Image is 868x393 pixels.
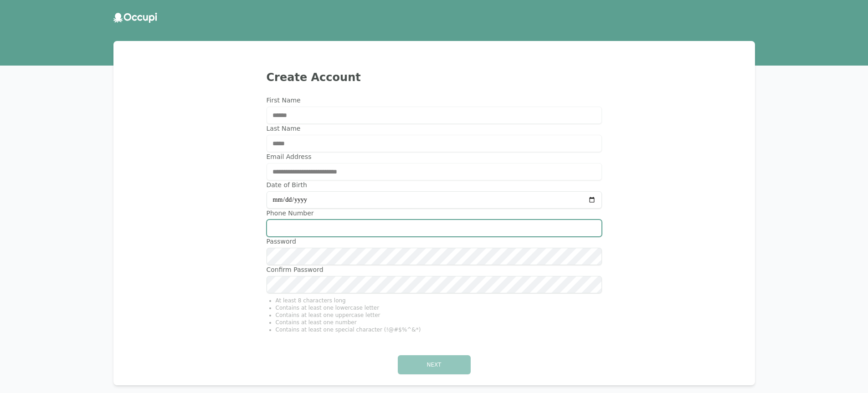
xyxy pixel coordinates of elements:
li: At least 8 characters long [276,297,602,304]
li: Contains at least one lowercase letter [276,304,602,311]
label: Password [267,237,602,246]
li: Contains at least one special character (!@#$%^&*) [276,326,602,333]
label: Last Name [267,124,602,133]
label: First Name [267,96,602,105]
label: Confirm Password [267,265,602,274]
li: Contains at least one number [276,319,602,326]
h2: Create Account [248,70,620,85]
li: Contains at least one uppercase letter [276,311,602,319]
label: Email Address [267,152,602,161]
label: Date of Birth [267,180,602,189]
label: Phone Number [267,209,602,218]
